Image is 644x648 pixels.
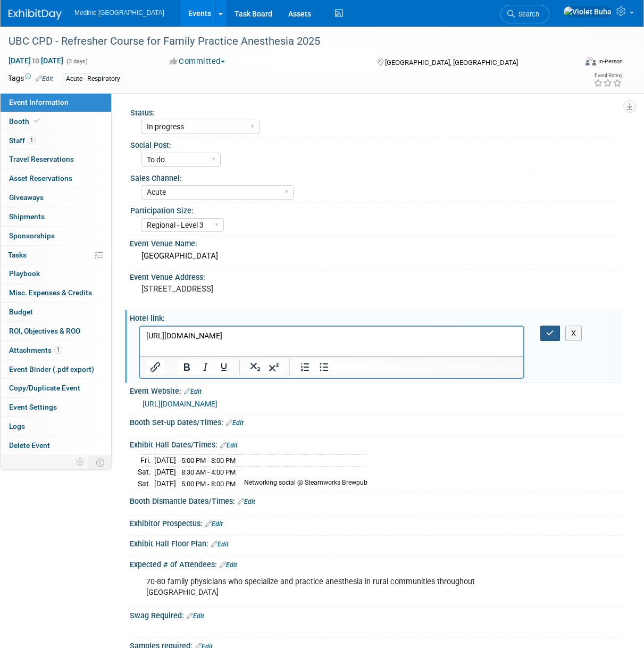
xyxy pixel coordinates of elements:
[238,498,255,505] a: Edit
[1,207,111,226] a: Shipments
[130,170,618,184] div: Sales Channel:
[9,136,36,145] span: Staff
[500,5,549,23] a: Search
[211,541,229,548] a: Edit
[34,118,39,124] i: Booth reservation complete
[130,414,623,428] div: Booth Set-up Dates/Times:
[205,520,223,528] a: Edit
[8,73,53,85] td: Tags
[1,150,111,169] a: Travel Reservations
[139,571,524,603] div: 70-80 family physicians who specialize and practice anesthesia in rural communities throughout [G...
[1,93,111,112] a: Event Information
[1,417,111,436] a: Logs
[181,480,236,488] span: 5:00 PM - 8:00 PM
[1,398,111,417] a: Event Settings
[220,561,237,569] a: Edit
[130,536,623,550] div: Exhibit Hall Floor Plan:
[1,246,111,264] a: Tasks
[181,468,236,476] span: 8:30 AM - 4:00 PM
[130,105,618,118] div: Status:
[74,9,164,16] span: Medline [GEOGRAPHIC_DATA]
[187,612,204,620] a: Edit
[184,388,202,395] a: Edit
[9,155,74,163] span: Travel Reservations
[9,365,94,373] span: Event Binder (.pdf export)
[586,57,596,65] img: Format-Inperson.png
[1,227,111,245] a: Sponsorships
[196,360,214,375] button: Italic
[90,455,112,469] td: Toggle Event Tabs
[1,169,111,188] a: Asset Reservations
[9,346,62,354] span: Attachments
[8,251,27,259] span: Tasks
[143,400,218,408] a: [URL][DOMAIN_NAME]
[9,403,57,411] span: Event Settings
[315,360,333,375] button: Bullet list
[130,137,618,151] div: Social Post:
[226,419,244,427] a: Edit
[1,131,111,150] a: Staff1
[385,59,518,67] span: [GEOGRAPHIC_DATA], [GEOGRAPHIC_DATA]
[138,248,615,264] div: [GEOGRAPHIC_DATA]
[515,10,539,18] span: Search
[1,360,111,379] a: Event Binder (.pdf export)
[28,136,36,144] span: 1
[593,73,622,78] div: Event Rating
[9,9,62,20] img: ExhibitDay
[130,269,623,283] div: Event Venue Address:
[130,437,623,451] div: Exhibit Hall Dates/Times:
[178,360,196,375] button: Bold
[238,478,367,489] td: Networking social @ Steamworks Brewpub
[140,327,523,356] iframe: Rich Text Area
[181,456,236,464] span: 5:00 PM - 8:00 PM
[9,98,69,106] span: Event Information
[220,442,238,449] a: Edit
[533,55,623,71] div: Event Format
[138,455,154,467] td: Fri.
[9,384,80,392] span: Copy/Duplicate Event
[9,422,25,430] span: Logs
[9,269,40,278] span: Playbook
[63,73,123,85] div: Acute - Respiratory
[130,310,623,323] div: Hotel link:
[71,455,90,469] td: Personalize Event Tab Strip
[9,231,55,240] span: Sponsorships
[9,193,44,202] span: Giveaways
[1,303,111,321] a: Budget
[31,56,41,65] span: to
[8,56,64,65] span: [DATE] [DATE]
[141,284,323,294] pre: [STREET_ADDRESS]
[138,478,154,489] td: Sat.
[598,57,623,65] div: In-Person
[1,188,111,207] a: Giveaways
[9,212,45,221] span: Shipments
[130,556,623,570] div: Expected # of Attendees:
[9,117,41,126] span: Booth
[154,478,176,489] td: [DATE]
[130,383,623,397] div: Event Website:
[9,288,92,297] span: Misc. Expenses & Credits
[9,441,50,450] span: Delete Event
[54,346,62,354] span: 1
[65,58,88,65] span: (3 days)
[146,360,164,375] button: Insert/edit link
[130,608,623,621] div: Swag Required:
[1,379,111,397] a: Copy/Duplicate Event
[130,236,623,249] div: Event Venue Name:
[130,203,618,216] div: Participation Size:
[166,56,229,67] button: Committed
[154,466,176,478] td: [DATE]
[154,455,176,467] td: [DATE]
[563,6,612,18] img: Violet Buha
[1,322,111,340] a: ROI, Objectives & ROO
[130,493,623,507] div: Booth Dismantle Dates/Times:
[36,75,53,82] a: Edit
[1,341,111,360] a: Attachments1
[1,436,111,455] a: Delete Event
[265,360,283,375] button: Superscript
[9,327,80,335] span: ROI, Objectives & ROO
[9,174,72,182] span: Asset Reservations
[1,264,111,283] a: Playbook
